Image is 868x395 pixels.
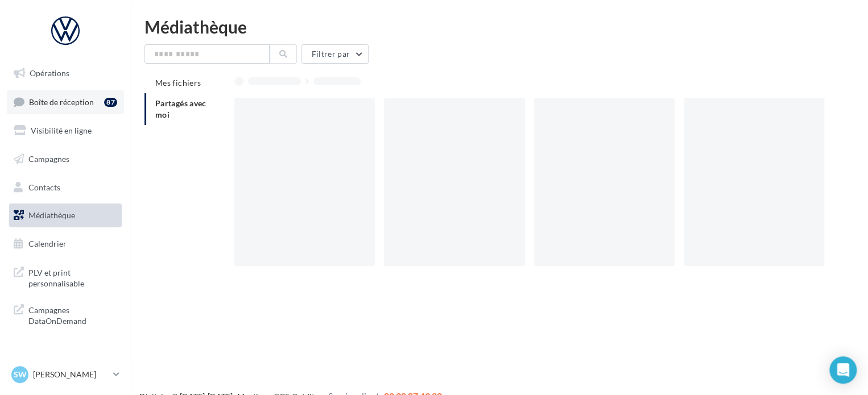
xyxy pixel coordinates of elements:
span: Campagnes DataOnDemand [28,302,117,327]
a: Boîte de réception87 [7,90,124,114]
a: Calendrier [7,232,124,256]
a: SW [PERSON_NAME] [9,364,122,385]
button: Filtrer par [301,44,369,64]
span: Visibilité en ligne [31,126,92,135]
a: Contacts [7,176,124,199]
span: Opérations [30,68,69,78]
a: PLV et print personnalisable [7,260,124,294]
p: [PERSON_NAME] [33,369,109,380]
span: Calendrier [28,239,67,248]
span: SW [14,369,27,380]
a: Opérations [7,61,124,85]
div: Médiathèque [144,18,854,35]
a: Campagnes DataOnDemand [7,298,124,331]
a: Campagnes [7,147,124,171]
a: Médiathèque [7,203,124,227]
span: Mes fichiers [155,78,201,88]
span: Partagés avec moi [155,98,206,119]
div: Open Intercom Messenger [829,356,857,384]
a: Visibilité en ligne [7,119,124,143]
span: Boîte de réception [29,97,94,106]
span: Médiathèque [28,210,75,220]
div: 87 [104,98,117,107]
span: PLV et print personnalisable [28,265,117,289]
span: Campagnes [28,154,69,164]
span: Contacts [28,182,60,192]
